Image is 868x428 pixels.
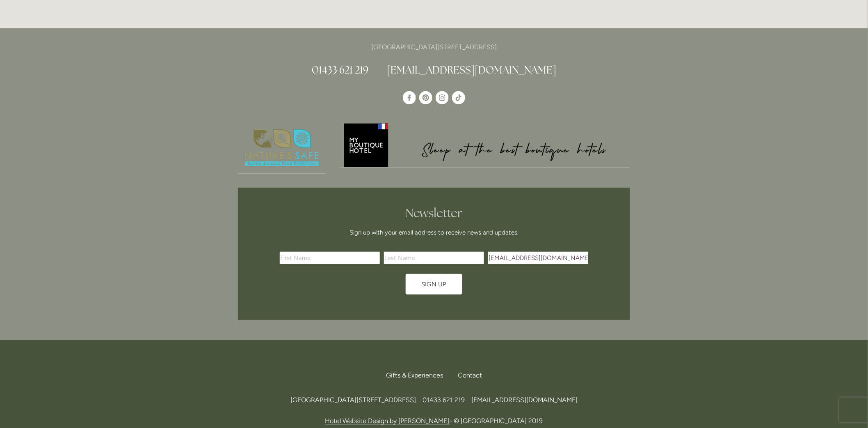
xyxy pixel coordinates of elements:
[422,281,447,288] span: Sign Up
[403,91,416,104] a: Losehill House Hotel & Spa
[386,366,450,384] a: Gifts & Experiences
[312,63,368,76] a: 01433 621 219
[488,252,588,264] input: Email Address
[423,396,465,404] span: 01433 621 219
[419,91,432,104] a: Pinterest
[384,252,484,264] input: Last Name
[238,122,326,174] img: Nature's Safe - Logo
[451,366,482,384] div: Contact
[340,122,630,168] img: My Boutique Hotel - Logo
[452,91,465,104] a: TikTok
[325,417,450,425] a: Hotel Website Design by [PERSON_NAME]
[283,206,585,221] h2: Newsletter
[406,274,462,295] button: Sign Up
[283,228,585,237] p: Sign up with your email address to receive news and updates.
[280,252,380,264] input: First Name
[238,415,630,426] p: - © [GEOGRAPHIC_DATA] 2019
[290,396,416,404] span: [GEOGRAPHIC_DATA][STREET_ADDRESS]
[238,41,630,53] p: [GEOGRAPHIC_DATA][STREET_ADDRESS]
[340,122,630,168] a: My Boutique Hotel - Logo
[387,63,556,76] a: [EMAIL_ADDRESS][DOMAIN_NAME]
[386,371,443,379] span: Gifts & Experiences
[436,91,449,104] a: Instagram
[471,396,578,404] a: [EMAIL_ADDRESS][DOMAIN_NAME]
